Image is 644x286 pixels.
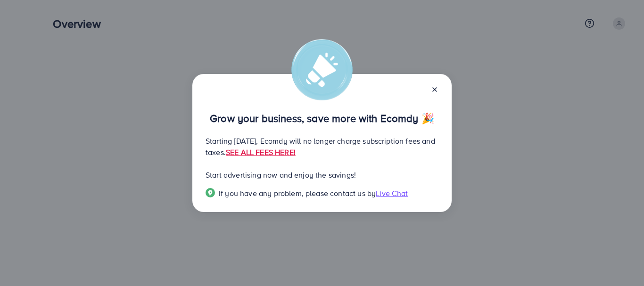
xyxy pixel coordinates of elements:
[376,188,408,198] span: Live Chat
[206,169,438,180] p: Start advertising now and enjoy the savings!
[206,135,438,158] p: Starting [DATE], Ecomdy will no longer charge subscription fees and taxes.
[226,147,296,157] a: SEE ALL FEES HERE!
[219,188,376,198] span: If you have any problem, please contact us by
[206,113,438,124] p: Grow your business, save more with Ecomdy 🎉
[291,39,353,100] img: alert
[206,188,215,197] img: Popup guide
